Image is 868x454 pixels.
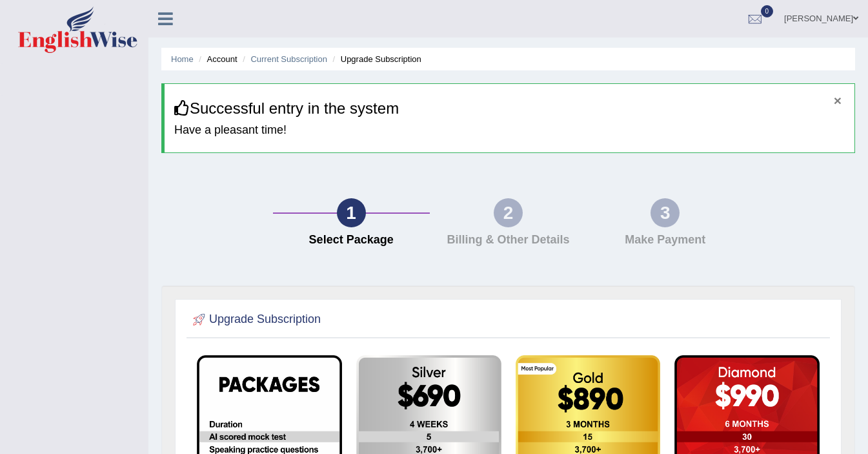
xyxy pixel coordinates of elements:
h4: Billing & Other Details [436,234,580,247]
h2: Upgrade Subscription [190,310,321,329]
div: 1 [337,198,366,227]
li: Upgrade Subscription [330,53,421,65]
h4: Make Payment [593,234,737,247]
h4: Have a pleasant time! [174,124,845,137]
div: 3 [651,198,680,227]
a: Current Subscription [250,54,327,64]
h4: Select Package [279,234,423,247]
button: × [834,94,842,107]
a: Home [171,54,194,64]
span: 0 [761,5,774,17]
div: 2 [494,198,523,227]
li: Account [196,53,237,65]
h3: Successful entry in the system [174,100,845,117]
